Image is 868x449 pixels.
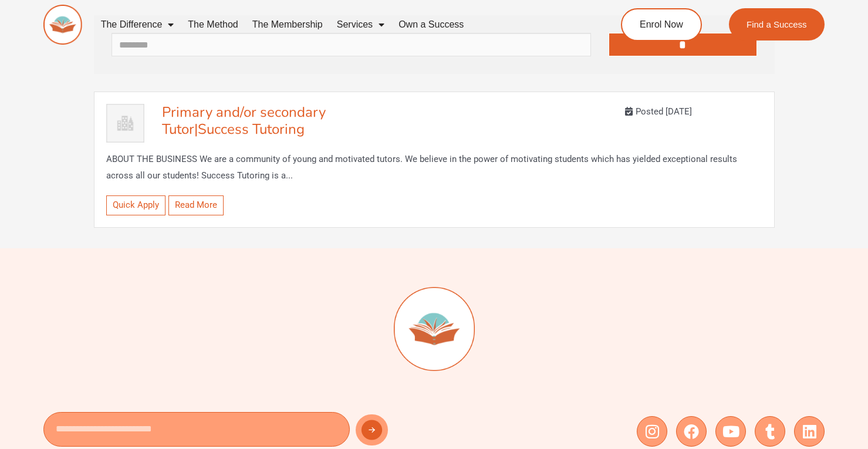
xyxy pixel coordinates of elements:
[625,104,762,120] div: Posted [DATE]
[330,11,391,38] a: Services
[198,120,305,139] span: Success Tutoring
[94,11,576,38] nav: Menu
[729,8,825,40] a: Find a Success
[245,11,330,38] a: The Membership
[106,151,762,184] p: ABOUT THE BUSINESS We are a community of young and motivated tutors. We believe in the power of m...
[181,11,245,38] a: The Method
[94,11,181,38] a: The Difference
[640,20,683,29] span: Enrol Now
[106,104,145,143] img: Success Tutoring
[162,103,326,139] span: Primary and/or secondary Tutor
[391,11,471,38] a: Own a Success
[747,20,808,29] span: Find a Success
[621,8,702,41] a: Enrol Now
[106,195,166,215] a: Quick Apply
[168,195,224,215] a: Read More
[162,103,326,139] a: Primary and/or secondary Tutor|Success Tutoring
